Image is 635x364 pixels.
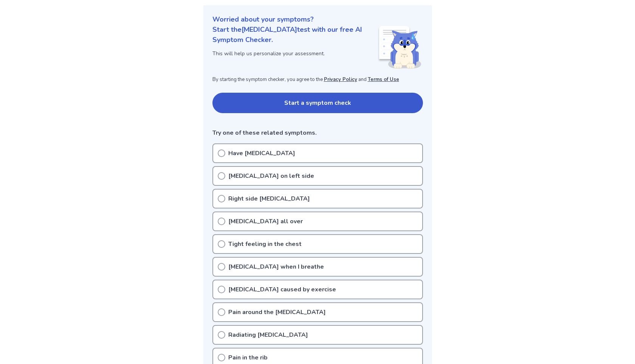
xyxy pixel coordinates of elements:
p: By starting the symptom checker, you agree to the and [212,76,423,84]
p: Start the [MEDICAL_DATA] test with our free AI Symptom Checker. [212,25,378,45]
p: Pain in the rib [228,353,268,362]
button: Start a symptom check [212,93,423,113]
p: [MEDICAL_DATA] all over [228,217,303,226]
p: Radiating [MEDICAL_DATA] [228,330,308,339]
p: Tight feeling in the chest [228,240,302,249]
a: Terms of Use [368,76,399,83]
p: [MEDICAL_DATA] on left side [228,171,314,180]
a: Privacy Policy [324,76,357,83]
p: Try one of these related symptoms. [212,128,423,137]
p: Worried about your symptoms? [212,14,423,25]
img: Shiba [378,26,421,68]
p: Have [MEDICAL_DATA] [228,149,295,158]
p: Pain around the [MEDICAL_DATA] [228,308,326,317]
p: [MEDICAL_DATA] when I breathe [228,262,324,271]
p: Right side [MEDICAL_DATA] [228,194,310,203]
p: This will help us personalize your assessment. [212,50,378,58]
p: [MEDICAL_DATA] caused by exercise [228,285,336,294]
